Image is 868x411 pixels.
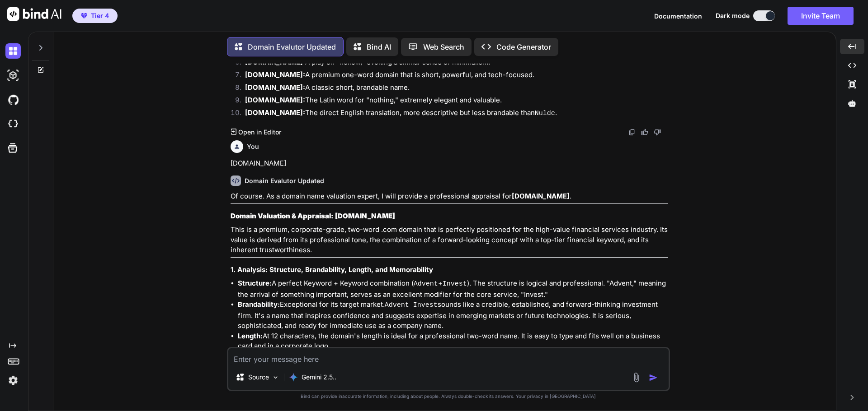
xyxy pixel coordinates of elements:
[81,13,87,18] img: premium
[248,373,269,382] p: Source
[289,373,298,382] img: Gemini 2.5 Pro
[654,129,661,136] img: dislike
[238,331,668,351] li: At 12 characters, the domain's length is ideal for a professional two-word name. It is easy to ty...
[5,92,21,107] img: githubDark
[245,96,305,104] strong: [DOMAIN_NAME]:
[238,278,668,300] li: A perfect Keyword + Keyword combination ( + ). The structure is logical and professional. "Advent...
[654,12,702,20] span: Documentation
[245,70,305,79] strong: [DOMAIN_NAME]:
[496,42,551,52] p: Code Generator
[788,7,854,25] button: Invite Team
[628,129,636,136] img: copy
[654,11,702,21] button: Documentation
[72,9,118,23] button: premiumTier 4
[248,42,336,52] p: Domain Evalutor Updated
[231,158,668,169] p: [DOMAIN_NAME]
[231,212,395,220] strong: Domain Valuation & Appraisal: [DOMAIN_NAME]
[367,42,391,52] p: Bind AI
[227,393,670,400] p: Bind can provide inaccurate information, including about people. Always double-check its answers....
[238,108,668,120] li: The direct English translation, more descriptive but less brandable than .
[385,301,438,309] code: Advent Invest
[272,374,279,381] img: Pick Models
[238,279,272,287] strong: Structure:
[641,129,648,136] img: like
[443,280,467,288] code: Invest
[238,128,281,137] p: Open in Editor
[231,225,668,255] p: This is a premium, corporate-grade, two-word .com domain that is perfectly positioned for the hig...
[245,83,305,92] strong: [DOMAIN_NAME]:
[716,11,750,20] span: Dark mode
[238,57,668,70] li: A play on "hollow," evoking a similar sense of minimalism.
[302,373,336,382] p: Gemini 2.5..
[7,7,61,21] img: Bind AI
[631,372,642,383] img: attachment
[5,68,21,83] img: darkAi-studio
[231,265,433,274] strong: 1. Analysis: Structure, Brandability, Length, and Memorability
[423,42,464,52] p: Web Search
[238,83,668,95] li: A classic short, brandable name.
[231,191,668,202] p: Of course. As a domain name valuation expert, I will provide a professional appraisal for .
[238,95,668,108] li: The Latin word for "nothing," extremely elegant and valuable.
[91,11,109,20] span: Tier 4
[5,43,21,59] img: darkChat
[238,332,263,340] strong: Length:
[512,192,570,200] strong: [DOMAIN_NAME]
[649,373,658,382] img: icon
[5,373,21,388] img: settings
[238,300,280,309] strong: Brandability:
[247,142,259,151] h6: You
[238,300,668,331] li: Exceptional for its target market. sounds like a credible, established, and forward-thinking inve...
[5,116,21,132] img: cloudideIcon
[238,70,668,83] li: A premium one-word domain that is short, powerful, and tech-focused.
[245,176,324,185] h6: Domain Evalutor Updated
[414,280,438,288] code: Advent
[535,110,555,117] code: Nulde
[245,58,305,66] strong: [DOMAIN_NAME]:
[245,108,305,117] strong: [DOMAIN_NAME]:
